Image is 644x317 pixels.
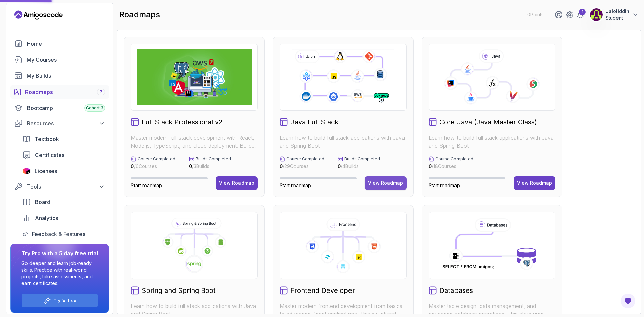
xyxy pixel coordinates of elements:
[25,88,105,96] div: Roadmaps
[100,89,102,95] span: 7
[138,156,175,162] p: Course Completed
[10,53,109,66] a: courses
[280,134,407,150] p: Learn how to build full stack applications with Java and Spring Boot
[131,163,175,170] p: / 6 Courses
[18,195,109,209] a: board
[137,49,252,105] img: Full Stack Professional v2
[429,163,432,169] span: 0
[27,104,105,112] div: Bootcamp
[429,134,555,150] p: Learn how to build full stack applications with Java and Spring Boot
[10,180,109,193] button: Tools
[18,148,109,162] a: certificates
[14,10,63,20] a: Landing page
[290,117,338,127] h2: Java Full Stack
[10,101,109,115] a: bootcamp
[189,163,231,170] p: / 3 Builds
[21,294,98,307] button: Try for free
[10,117,109,129] button: Resources
[26,72,105,80] div: My Builds
[10,85,109,99] a: roadmaps
[606,8,629,15] p: Jaloliddin
[10,69,109,83] a: builds
[590,8,639,21] button: user profile imageJaloliddinStudent
[439,117,537,127] h2: Core Java (Java Master Class)
[35,167,57,175] span: Licenses
[620,293,636,309] button: Open Feedback Button
[280,163,324,170] p: / 29 Courses
[26,56,105,64] div: My Courses
[365,176,407,190] button: View Roadmap
[514,176,555,190] button: View Roadmap
[576,11,584,19] a: 1
[344,156,380,162] p: Builds Completed
[429,182,460,188] span: Start roadmap
[27,40,105,48] div: Home
[142,117,223,127] h2: Full Stack Professional v2
[18,211,109,225] a: analytics
[131,182,162,188] span: Start roadmap
[219,180,254,187] div: View Roadmap
[517,180,552,187] div: View Roadmap
[439,286,473,295] h2: Databases
[196,156,231,162] p: Builds Completed
[189,163,192,169] span: 0
[338,163,380,170] p: / 4 Builds
[18,164,109,178] a: licenses
[131,163,134,169] span: 0
[280,163,283,169] span: 0
[590,8,603,21] img: user profile image
[22,168,31,174] img: jetbrains icon
[131,134,258,150] p: Master modern full-stack development with React, Node.js, TypeScript, and cloud deployment. Build...
[21,260,98,287] p: Go deeper and learn job-ready skills. Practice with real-world projects, take assessments, and ea...
[286,156,324,162] p: Course Completed
[119,9,160,20] h2: roadmaps
[18,227,109,241] a: feedback
[35,135,59,143] span: Textbook
[429,163,473,170] p: / 18 Courses
[86,105,103,111] span: Cohort 3
[338,163,341,169] span: 0
[216,176,258,190] button: View Roadmap
[435,156,473,162] p: Course Completed
[27,182,105,191] div: Tools
[18,132,109,146] a: textbook
[368,180,403,187] div: View Roadmap
[10,37,109,50] a: home
[280,182,311,188] span: Start roadmap
[142,286,216,295] h2: Spring and Spring Boot
[54,298,76,303] a: Try for free
[606,15,629,21] p: Student
[35,151,64,159] span: Certificates
[32,230,85,238] span: Feedback & Features
[579,9,586,15] div: 1
[527,11,544,18] p: 0 Points
[35,214,58,222] span: Analytics
[35,198,50,206] span: Board
[27,119,105,127] div: Resources
[290,286,355,295] h2: Frontend Developer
